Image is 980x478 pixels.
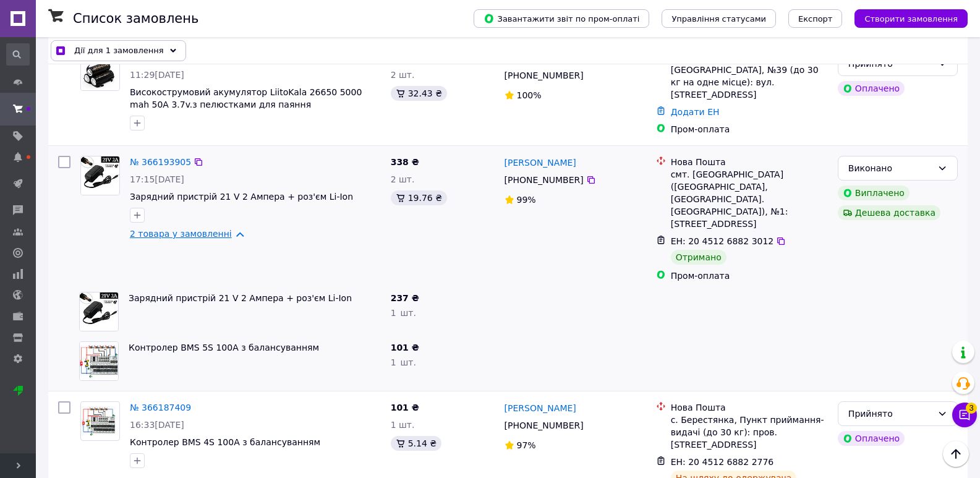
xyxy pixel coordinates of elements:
[474,9,649,28] button: Завантажити звіт по пром-оплаті
[391,157,419,167] span: 338 ₴
[391,343,419,352] span: 101 ₴
[391,70,415,80] span: 2 шт.
[517,90,542,100] span: 100%
[130,174,184,184] span: 17:15[DATE]
[391,357,416,367] span: 1 шт.
[130,229,232,239] a: 2 товара у замовленні
[854,9,968,28] button: Створити замовлення
[505,156,576,169] a: [PERSON_NAME]
[671,14,766,23] span: Управління статусами
[671,236,774,246] span: ЕН: 20 4512 6882 3012
[80,292,118,331] img: Фото товару
[130,420,184,430] span: 16:33[DATE]
[838,81,905,96] div: Оплачено
[671,156,828,168] div: Нова Пошта
[74,45,164,57] span: Дії для 1 замовлення
[671,64,828,101] div: [GEOGRAPHIC_DATA], №39 (до 30 кг на одне місце): вул. [STREET_ADDRESS]
[838,205,940,220] div: Дешева доставка
[391,308,416,318] span: 1 шт.
[129,343,319,352] a: Контролер BMS 5S 100A з балансуванням
[81,406,119,436] img: Фото товару
[671,270,828,282] div: Пром-оплата
[130,192,353,202] a: Зарядний пристрій 21 V 2 Ампера + роз'єм Li-Ion
[80,156,120,195] a: Фото товару
[671,123,828,135] div: Пром-оплата
[842,13,968,23] a: Створити замовлення
[671,250,726,265] div: Отримано
[848,407,932,420] div: Прийнято
[130,403,191,412] a: № 366187409
[80,51,120,91] a: Фото товару
[391,293,419,303] span: 237 ₴
[671,457,774,467] span: ЕН: 20 4512 6882 2776
[502,417,586,434] div: [PHONE_NUMBER]
[391,403,419,412] span: 101 ₴
[838,431,905,446] div: Оплачено
[952,403,977,427] button: Чат з покупцем3
[788,9,843,28] button: Експорт
[130,157,191,167] a: № 366193905
[502,171,586,189] div: [PHONE_NUMBER]
[671,401,828,414] div: Нова Пошта
[671,107,720,117] a: Додати ЕН
[80,342,118,380] img: Фото товару
[80,401,120,441] a: Фото товару
[966,403,977,414] span: 3
[517,440,536,450] span: 97%
[81,156,119,195] img: Фото товару
[73,11,198,26] h1: Список замовлень
[130,70,184,80] span: 11:29[DATE]
[391,174,415,184] span: 2 шт.
[130,87,362,109] a: Високострумовий акумулятор LiitoKala 26650 5000 mah 50A 3.7v.з пелюстками для паяння
[391,436,441,451] div: 5.14 ₴
[81,52,119,90] img: Фото товару
[798,14,833,23] span: Експорт
[864,14,958,23] span: Створити замовлення
[391,86,447,101] div: 32.43 ₴
[129,293,352,303] a: Зарядний пристрій 21 V 2 Ампера + роз'єм Li-Ion
[517,195,536,205] span: 99%
[662,9,776,28] button: Управління статусами
[848,161,932,175] div: Виконано
[671,168,828,230] div: смт. [GEOGRAPHIC_DATA] ([GEOGRAPHIC_DATA], [GEOGRAPHIC_DATA]. [GEOGRAPHIC_DATA]), №1: [STREET_ADD...
[502,67,586,84] div: [PHONE_NUMBER]
[130,437,320,447] a: Контролер BMS 4S 100A з балансуванням
[484,13,639,24] span: Завантажити звіт по пром-оплаті
[391,420,415,430] span: 1 шт.
[505,402,576,414] a: [PERSON_NAME]
[671,414,828,451] div: с. Берестянка, Пункт приймання-видачі (до 30 кг): пров. [STREET_ADDRESS]
[838,186,910,200] div: Виплачено
[391,190,447,205] div: 19.76 ₴
[943,441,969,467] button: Наверх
